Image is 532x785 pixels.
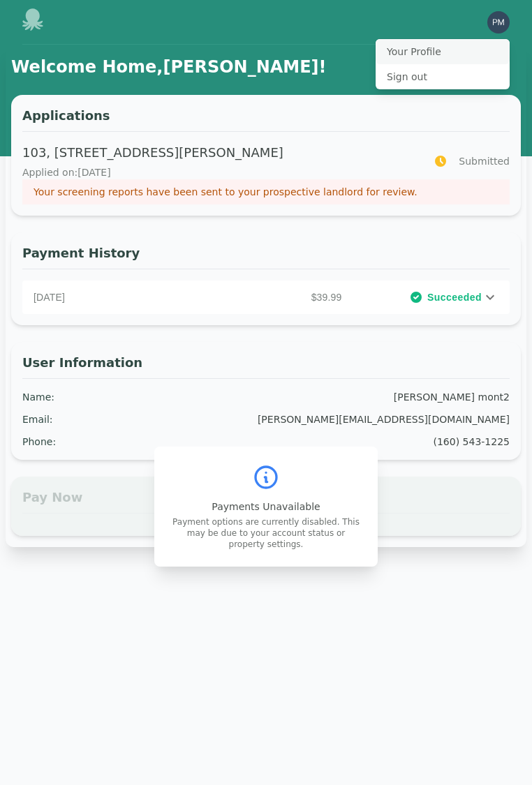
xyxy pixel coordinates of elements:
h1: Welcome Home, [PERSON_NAME] ! [11,56,521,78]
div: (160) 543-1225 [434,435,510,449]
div: Email : [22,412,53,426]
div: [DATE]$39.99Succeeded [22,281,510,314]
h3: User Information [22,353,510,379]
p: [DATE] [34,290,191,304]
p: Your screening reports have been sent to your prospective landlord for review. [34,185,498,199]
p: Payment options are currently disabled. This may be due to your account status or property settings. [171,516,361,550]
div: [PERSON_NAME][EMAIL_ADDRESS][DOMAIN_NAME] [258,412,510,426]
p: $39.99 [191,290,348,304]
h3: Applications [22,106,510,132]
p: 103, [STREET_ADDRESS][PERSON_NAME] [22,143,417,163]
div: Phone : [22,435,56,449]
p: Payments Unavailable [171,500,361,514]
p: Applied on: [DATE] [22,165,417,179]
span: Succeeded [427,290,482,304]
button: Your Profile [376,39,510,64]
div: [PERSON_NAME] mont2 [394,390,510,404]
div: Name : [22,390,54,404]
span: Submitted [459,154,510,168]
button: Sign out [376,64,510,89]
h3: Payment History [22,244,510,269]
